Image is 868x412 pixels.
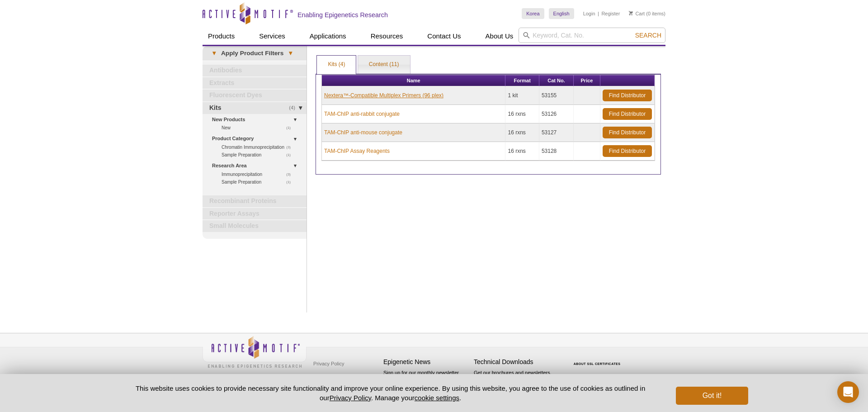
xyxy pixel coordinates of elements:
[203,28,240,45] a: Products
[676,387,748,405] button: Got it!
[358,56,410,74] a: Content (11)
[598,8,599,19] li: |
[383,358,469,366] h4: Epigenetic News
[120,384,661,403] p: This website uses cookies to provide necessary site functionality and improve your online experie...
[629,8,665,19] li: (0 items)
[286,151,296,159] span: (1)
[505,105,539,123] td: 16 rxns
[330,394,371,402] a: Privacy Policy
[222,178,296,186] a: (1)Sample Preparation
[415,394,459,402] button: cookie settings
[574,362,621,365] a: ABOUT SSL CERTIFICATES
[519,28,665,43] input: Keyword, Cat. No.
[286,178,296,186] span: (1)
[212,161,301,170] a: Research Area
[383,369,469,400] p: Sign up for our monthly newsletter highlighting recent publications in the field of epigenetics.
[522,8,544,19] a: Korea
[222,124,296,132] a: (1)New
[480,28,519,45] a: About Us
[539,105,574,123] td: 53126
[203,77,307,89] a: Extracts
[311,370,359,384] a: Terms & Conditions
[603,90,652,101] a: Find Distributor
[632,31,664,39] button: Search
[629,10,645,17] a: Cart
[539,142,574,161] td: 53128
[837,381,859,403] div: Open Intercom Messenger
[635,32,661,39] span: Search
[505,142,539,161] td: 16 rxns
[474,358,560,366] h4: Technical Downloads
[549,8,574,19] a: English
[222,170,296,178] a: (3)Immunoprecipitation
[289,102,300,114] span: (4)
[539,86,574,105] td: 53155
[203,333,307,370] img: Active Motif,
[304,28,352,45] a: Applications
[324,91,443,99] a: Nextera™-Compatible Multiplex Primers (96 plex)
[365,28,409,45] a: Resources
[203,195,307,207] a: Recombinant Proteins
[539,75,574,86] th: Cat No.
[629,11,633,15] img: Your Cart
[212,134,301,143] a: Product Category
[203,65,307,76] a: Antibodies
[311,357,346,370] a: Privacy Policy
[203,208,307,220] a: Reporter Assays
[574,75,600,86] th: Price
[317,56,356,74] a: Kits (4)
[505,86,539,105] td: 1 kit
[207,49,221,57] span: ▾
[603,108,652,120] a: Find Distributor
[505,123,539,142] td: 16 rxns
[222,151,296,159] a: (1)Sample Preparation
[564,349,632,369] table: Click to Verify - This site chose Symantec SSL for secure e-commerce and confidential communicati...
[222,143,296,151] a: (3)Chromatin Immunoprecipitation
[203,102,307,114] a: (4)Kits
[297,11,388,19] h2: Enabling Epigenetics Research
[474,369,560,392] p: Get our brochures and newsletters, or request them by mail.
[203,90,307,101] a: Fluorescent Dyes
[283,49,297,57] span: ▾
[286,143,296,151] span: (3)
[422,28,466,45] a: Contact Us
[324,147,390,155] a: TAM-ChIP Assay Reagents
[603,127,652,138] a: Find Distributor
[212,115,301,124] a: New Products
[505,75,539,86] th: Format
[286,124,296,132] span: (1)
[322,75,505,86] th: Name
[286,170,296,178] span: (3)
[324,128,402,137] a: TAM-ChIP anti-mouse conjugate
[539,123,574,142] td: 53127
[203,220,307,232] a: Small Molecules
[603,145,652,157] a: Find Distributor
[601,10,620,17] a: Register
[203,46,307,61] a: ▾Apply Product Filters▾
[324,110,400,118] a: TAM-ChIP anti-rabbit conjugate
[583,10,595,17] a: Login
[254,28,291,45] a: Services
